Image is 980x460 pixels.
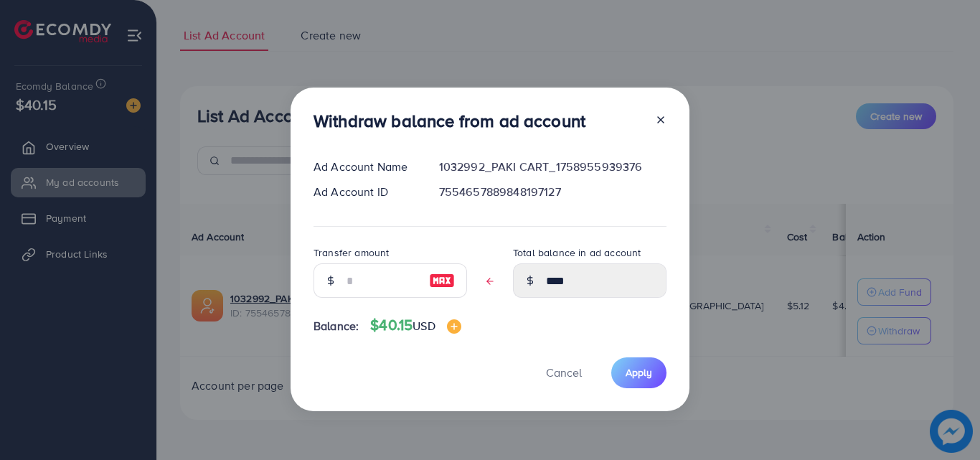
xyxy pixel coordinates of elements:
span: Cancel [546,365,582,380]
img: image [447,319,461,334]
button: Cancel [528,357,600,388]
div: Ad Account ID [302,184,428,200]
h4: $40.15 [370,316,461,334]
span: USD [413,318,435,334]
div: 1032992_PAKI CART_1758955939376 [428,159,678,175]
label: Transfer amount [314,245,389,260]
button: Apply [611,357,666,388]
label: Total balance in ad account [513,245,641,260]
h3: Withdraw balance from ad account [314,111,585,131]
div: 7554657889848197127 [428,184,678,200]
span: Apply [626,365,652,380]
img: image [429,272,455,289]
span: Balance: [314,318,359,334]
div: Ad Account Name [302,159,428,175]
